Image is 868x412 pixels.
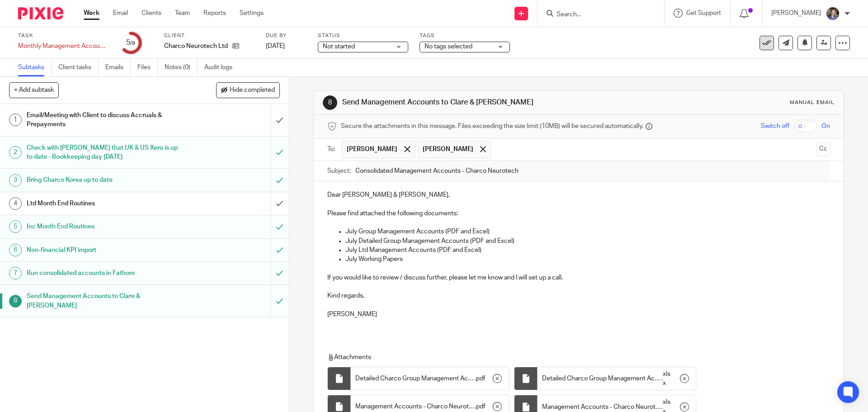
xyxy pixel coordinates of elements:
h1: Send Management Accounts to Clare & [PERSON_NAME] [342,98,598,107]
label: Due by [266,32,307,39]
p: July Group Management Accounts (PDF and Excel) [345,227,830,236]
a: Notes (0) [165,59,198,76]
a: Emails [105,59,131,76]
a: Subtasks [18,59,52,76]
h1: Run consolidated accounts in Fathom [27,266,183,280]
span: [PERSON_NAME] [423,145,473,154]
div: 4 [9,197,22,210]
a: Work [84,9,99,18]
span: Not started [323,43,355,50]
p: [PERSON_NAME] [327,310,830,319]
span: [PERSON_NAME] [347,145,397,154]
p: July Working Papers [345,255,830,264]
h1: Check with [PERSON_NAME] that UK & US Xero is up to date - Bookkeeping day [DATE] [27,141,183,164]
img: Pixie [18,7,63,19]
div: 8 [323,95,337,110]
a: Team [175,9,190,18]
a: Audit logs [204,59,239,76]
p: Kind regards, [327,291,830,300]
div: 8 [9,295,22,308]
span: On [821,122,830,131]
span: Secure the attachments in this message. Files exceeding the size limit (10MB) will be secured aut... [341,122,643,131]
img: 1530183611242%20(1).jpg [826,6,840,21]
button: Cc [816,142,830,156]
label: Task [18,32,108,39]
h1: Inc Month End Routines [27,220,183,233]
p: Attachments [327,353,813,362]
h1: Send Management Accounts to Clare & [PERSON_NAME] [27,289,183,313]
div: 5 [126,38,135,48]
div: 5 [9,220,22,233]
span: xlsx [663,369,673,388]
label: Status [318,32,408,39]
p: If you would like to review / discuss further, please let me know and I will set up a call. [327,273,830,282]
p: Dear [PERSON_NAME] & [PERSON_NAME], [327,190,830,199]
div: 7 [9,267,22,279]
div: 1 [9,114,22,126]
label: Tags [420,32,510,39]
h1: Email/Meeting with Client to discuss Accruals & Prepayments [27,109,183,132]
h1: Ltd Month End Routines [27,197,183,210]
div: 3 [9,174,22,187]
span: Management Accounts - Charco Neurotech Group ([DATE]) [542,403,661,412]
p: Charco Neurotech Ltd [164,42,228,51]
a: Files [137,59,158,76]
h1: Non-financial KPI import [27,243,183,257]
a: Clients [142,9,161,18]
span: pdf [476,374,486,383]
p: July Ltd Management Accounts (PDF and Excel) [345,246,830,255]
a: Settings [240,9,264,18]
span: [DATE] [266,43,285,49]
span: Detailed Charco Group Management Accounts - - Charco Neurotech Group ([DATE]) [355,374,475,383]
a: Email [113,9,128,18]
div: . [351,367,509,390]
a: Client tasks [58,59,99,76]
span: Switch off [761,122,789,131]
small: /8 [130,41,135,46]
label: Subject: [327,166,351,175]
a: Reports [203,9,226,18]
label: Client [164,32,255,39]
span: Detailed Charco Group Management Accounts - - Charco Neurotech Group ([DATE]) [542,374,661,383]
span: Hide completed [230,87,275,94]
h1: Bring Charco Korea up to date [27,173,183,187]
label: To: [327,145,337,154]
p: Please find attached the following documents: [327,209,830,218]
button: Hide completed [216,82,280,98]
div: 2 [9,146,22,159]
p: July Detailed Group Management Accounts (PDF and Excel) [345,237,830,246]
span: pdf [476,402,486,411]
p: [PERSON_NAME] [771,9,821,18]
div: Manual email [790,99,835,106]
div: Monthly Management Accounts - Charco Neurotech [18,42,108,51]
div: . [538,367,696,390]
span: No tags selected [425,43,472,50]
span: Get Support [686,10,721,16]
input: Search [556,11,637,19]
button: + Add subtask [9,82,59,98]
span: Management Accounts - Charco Neurotech Group ([DATE]) [355,402,475,411]
div: 6 [9,244,22,256]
